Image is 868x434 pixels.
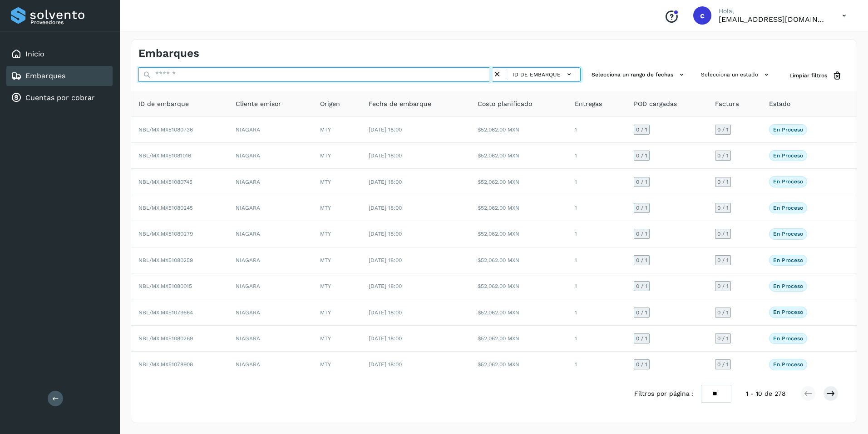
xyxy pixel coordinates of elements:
[719,7,828,15] p: Hola,
[138,152,191,159] span: NBL/MX.MX51081016
[470,247,567,273] td: $52,062.00 MXN
[773,257,803,263] p: En proceso
[228,143,313,169] td: NIAGARA
[773,231,803,237] p: En proceso
[588,67,690,82] button: Selecciona un rango de fechas
[636,127,647,132] span: 0 / 1
[138,99,189,109] span: ID de embarque
[510,68,577,81] button: ID de embarque
[773,126,803,133] p: En proceso
[636,205,647,211] span: 0 / 1
[369,257,402,263] span: [DATE] 18:00
[567,352,626,377] td: 1
[138,47,199,60] h4: Embarques
[138,309,193,316] span: NBL/MX.MX51079664
[636,231,647,237] span: 0 / 1
[228,221,313,247] td: NIAGARA
[717,257,729,263] span: 0 / 1
[636,153,647,158] span: 0 / 1
[782,67,849,84] button: Limpiar filtros
[369,179,402,185] span: [DATE] 18:00
[138,257,193,263] span: NBL/MX.MX51080259
[138,126,193,133] span: NBL/MX.MX51080736
[228,117,313,143] td: NIAGARA
[470,117,567,143] td: $52,062.00 MXN
[567,117,626,143] td: 1
[236,99,281,109] span: Cliente emisor
[6,88,113,108] div: Cuentas por cobrar
[567,169,626,195] td: 1
[717,336,729,341] span: 0 / 1
[634,389,694,399] span: Filtros por página :
[636,362,647,367] span: 0 / 1
[470,326,567,352] td: $52,062.00 MXN
[313,352,361,377] td: MTY
[567,247,626,273] td: 1
[746,389,786,399] span: 1 - 10 de 278
[636,336,647,341] span: 0 / 1
[228,299,313,325] td: NIAGARA
[789,71,827,80] span: Limpiar filtros
[478,99,532,109] span: Costo planificado
[228,273,313,299] td: NIAGARA
[25,93,95,102] a: Cuentas por cobrar
[25,71,65,80] a: Embarques
[138,231,193,237] span: NBL/MX.MX51080279
[717,179,729,185] span: 0 / 1
[567,299,626,325] td: 1
[369,126,402,133] span: [DATE] 18:00
[228,169,313,195] td: NIAGARA
[634,99,677,109] span: POD cargadas
[138,283,192,289] span: NBL/MX.MX51080015
[575,99,602,109] span: Entregas
[313,143,361,169] td: MTY
[470,299,567,325] td: $52,062.00 MXN
[138,361,193,368] span: NBL/MX.MX51078908
[320,99,340,109] span: Origen
[369,99,431,109] span: Fecha de embarque
[228,247,313,273] td: NIAGARA
[313,299,361,325] td: MTY
[773,152,803,159] p: En proceso
[717,362,729,367] span: 0 / 1
[369,335,402,342] span: [DATE] 18:00
[313,326,361,352] td: MTY
[636,179,647,185] span: 0 / 1
[369,231,402,237] span: [DATE] 18:00
[228,352,313,377] td: NIAGARA
[717,283,729,289] span: 0 / 1
[773,309,803,315] p: En proceso
[313,195,361,221] td: MTY
[567,221,626,247] td: 1
[30,19,109,25] p: Proveedores
[719,15,828,24] p: cuentasxcobrar@readysolutions.com.mx
[138,205,193,211] span: NBL/MX.MX51080245
[773,361,803,368] p: En proceso
[636,283,647,289] span: 0 / 1
[228,326,313,352] td: NIAGARA
[313,221,361,247] td: MTY
[773,205,803,211] p: En proceso
[717,205,729,211] span: 0 / 1
[567,143,626,169] td: 1
[6,44,113,64] div: Inicio
[313,117,361,143] td: MTY
[25,50,44,58] a: Inicio
[228,195,313,221] td: NIAGARA
[313,247,361,273] td: MTY
[369,309,402,316] span: [DATE] 18:00
[369,152,402,159] span: [DATE] 18:00
[769,99,790,109] span: Estado
[567,326,626,352] td: 1
[773,283,803,289] p: En proceso
[470,221,567,247] td: $52,062.00 MXN
[369,205,402,211] span: [DATE] 18:00
[369,361,402,368] span: [DATE] 18:00
[715,99,739,109] span: Factura
[313,169,361,195] td: MTY
[138,335,193,342] span: NBL/MX.MX51080269
[717,127,729,132] span: 0 / 1
[717,231,729,237] span: 0 / 1
[697,67,775,82] button: Selecciona un estado
[470,143,567,169] td: $52,062.00 MXN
